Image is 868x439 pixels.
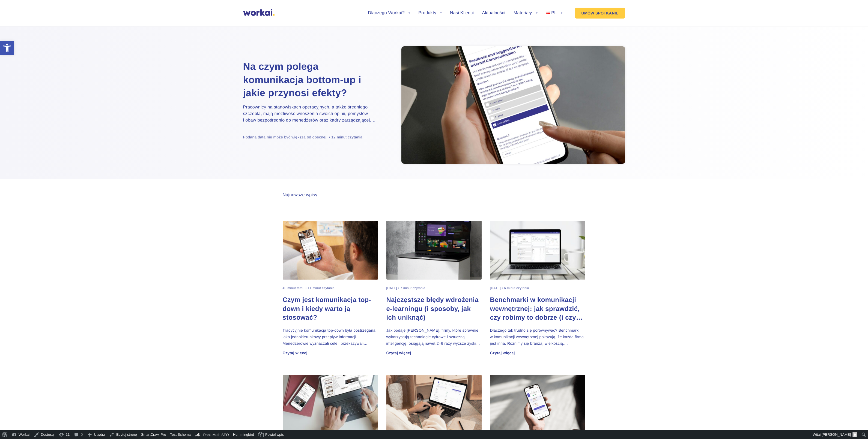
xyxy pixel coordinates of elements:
[490,296,586,322] a: Benchmarki w komunikacji wewnętrznej: jak sprawdzić, czy robimy to dobrze (i czy można lepiej)?
[551,11,557,15] span: PL
[243,135,363,140] div: Podana data nie może być większa od obecnej. • 12 minut czytania
[243,60,380,100] a: Na czym polega komunikacja bottom-up i jakie przynosi efekty?
[490,351,515,355] a: Czytaj więcej
[94,430,105,439] span: Utwórz
[575,8,625,19] a: UMÓW SPOTKANIE
[418,11,442,15] a: Produkty
[386,296,482,322] a: Najczęstsze błędy wdrożenia e-learningu (i sposoby, jak ich uniknąć)
[283,351,308,355] a: Czytaj więcej
[490,327,586,347] p: Dlaczego tak trudno się porównywać? Benchmarki w komunikacji wewnętrznej pokazują, że każda firma...
[243,104,380,124] p: Pracownicy na stanowiskach operacyjnych, a także średniego szczebla, mają możliwość wnoszenia swo...
[203,433,229,437] span: Rank Math SEO
[283,327,378,347] p: Tradycyjnie komunikacja top-down była postrzegana jako jednokierunkowy przepływ informacji. Mened...
[283,192,318,198] div: Najnowsze wpisy
[32,430,57,439] a: Dostosuj
[822,432,851,437] span: [PERSON_NAME]
[386,351,411,355] a: Czytaj więcej
[265,430,284,439] span: Powiel wpis
[482,11,505,15] a: Aktualności
[490,375,586,434] img: cyfrowe środowisko pracy 2030
[386,327,482,347] p: Jak podaje [PERSON_NAME], firmy, które sprawnie wykorzystują technologie cyfrowe i sztuczną intel...
[107,430,139,439] a: Edytuj stronę
[66,430,70,439] span: 11
[10,430,32,439] a: Workai
[81,430,83,439] span: 0
[490,221,586,280] img: benchmarki w komunikacji wewnętrznej
[283,296,378,322] a: Czym jest komunikacja top-down i kiedy warto ją stosować?
[193,430,231,439] a: Kokpit Rank Math
[386,286,425,290] div: [DATE] • 7 minut czytania
[168,430,193,439] a: Test Schema
[450,11,474,15] a: Nasi Klienci
[283,286,335,290] div: 40 minut temu • 11 minut czytania
[139,430,168,439] a: SmartCrawl Pro
[811,430,860,439] a: Witaj,
[514,11,538,15] a: Materiały
[386,221,482,280] img: błędy wdrożenia e-learningu
[283,375,378,434] img: Kupić czy zbudować narzędzie do komunikacji - sprawdź wyzwania, które mogą Cię zaskoczyć
[368,11,410,15] a: Dlaczego Workai?
[231,430,256,439] a: Hummingbird
[490,286,529,290] div: [DATE] • 6 minut czytania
